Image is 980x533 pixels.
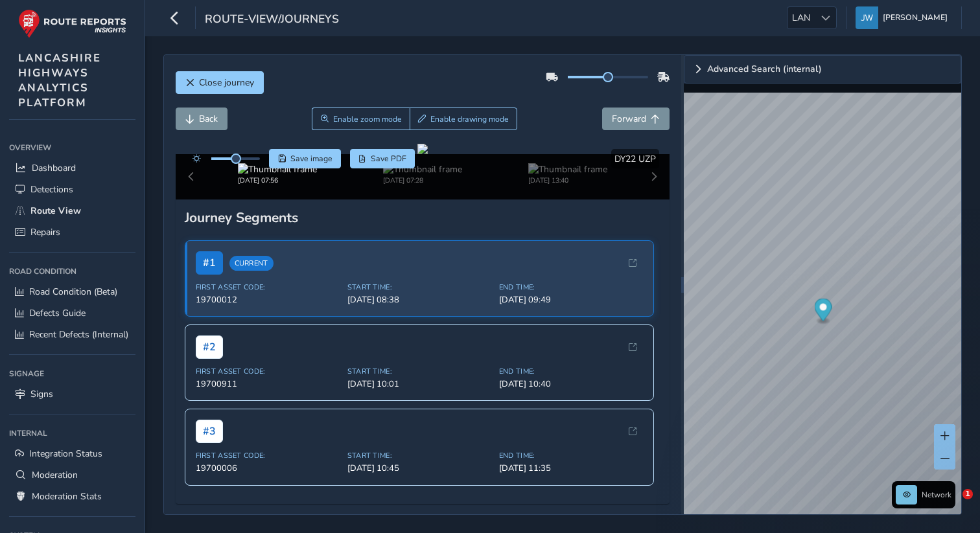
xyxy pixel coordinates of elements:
span: 1 [962,489,973,499]
span: route-view/journeys [205,11,339,29]
span: LAN [787,7,815,28]
div: Map marker [814,299,832,325]
span: Save image [290,153,332,164]
img: Thumbnail frame [528,163,607,176]
span: [PERSON_NAME] [883,6,948,29]
button: Save [269,149,341,168]
a: Recent Defects (Internal) [9,324,135,345]
a: Integration Status [9,443,135,464]
span: First Asset Code: [196,282,340,292]
button: PDF [350,149,415,168]
div: Internal [9,424,135,443]
div: Overview [9,138,135,157]
span: [DATE] 11:35 [499,462,643,474]
a: Dashboard [9,157,135,179]
span: Close journey [199,76,254,89]
span: End Time: [499,282,643,292]
span: Start Time: [347,451,491,460]
div: [DATE] 07:28 [383,176,462,185]
a: Signs [9,383,135,405]
button: Close journey [176,71,264,94]
button: Back [176,108,227,130]
a: Detections [9,179,135,200]
span: Road Condition (Beta) [29,286,117,298]
span: [DATE] 10:40 [499,378,643,390]
span: Start Time: [347,367,491,376]
span: # 1 [196,251,223,275]
span: 19700012 [196,294,340,306]
span: [DATE] 09:49 [499,294,643,306]
span: Advanced Search (internal) [707,65,822,74]
span: Save PDF [371,153,406,164]
span: Start Time: [347,282,491,292]
img: Thumbnail frame [238,163,317,176]
a: Road Condition (Beta) [9,281,135,302]
span: Network [922,490,951,500]
a: Defects Guide [9,302,135,324]
span: First Asset Code: [196,367,340,376]
span: Current [229,256,274,271]
a: Moderation [9,464,135,486]
span: Repairs [30,226,60,238]
button: Forward [602,108,670,130]
span: DY22 UZP [614,153,656,165]
span: 19700911 [196,378,340,390]
img: diamond-layout [856,6,878,29]
span: Integration Status [29,448,102,460]
span: End Time: [499,367,643,376]
span: 19700006 [196,462,340,474]
button: Draw [410,108,518,130]
span: Signs [30,388,53,400]
div: Signage [9,364,135,383]
a: Expand [684,55,962,84]
span: [DATE] 10:45 [347,462,491,474]
div: [DATE] 13:40 [528,176,607,185]
span: # 3 [196,420,223,443]
div: Road Condition [9,262,135,281]
span: Enable drawing mode [430,114,509,124]
span: End Time: [499,451,643,460]
span: # 2 [196,335,223,359]
a: Repairs [9,221,135,243]
span: Recent Defects (Internal) [29,328,128,341]
img: Thumbnail frame [383,163,462,176]
span: Back [199,113,218,125]
span: Route View [30,205,81,217]
button: Zoom [312,108,410,130]
span: Moderation Stats [32,490,102,503]
a: Route View [9,200,135,221]
span: Enable zoom mode [333,114,402,124]
span: Detections [30,183,73,196]
span: First Asset Code: [196,451,340,460]
button: [PERSON_NAME] [856,6,952,29]
span: [DATE] 10:01 [347,378,491,390]
span: [DATE] 08:38 [347,294,491,306]
iframe: Intercom live chat [936,489,967,520]
span: Dashboard [32,162,76,174]
img: rr logo [18,9,126,38]
span: Defects Guide [29,307,86,319]
div: Journey Segments [185,209,661,227]
span: Moderation [32,469,78,481]
div: [DATE] 07:56 [238,176,317,185]
span: Forward [612,113,646,125]
span: LANCASHIRE HIGHWAYS ANALYTICS PLATFORM [18,51,101,110]
a: Moderation Stats [9,486,135,507]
